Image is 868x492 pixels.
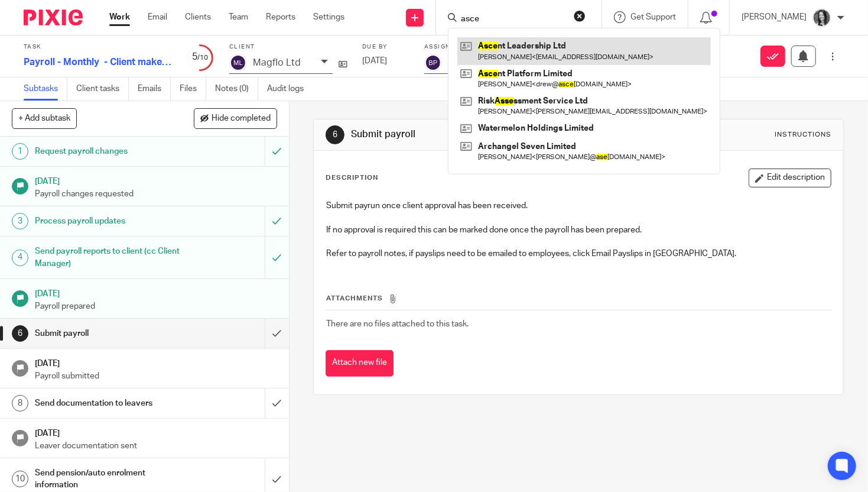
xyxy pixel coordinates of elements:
[326,350,394,377] button: Attach new file
[229,54,247,72] img: svg%3E
[574,10,586,22] button: Clear
[424,43,542,51] label: Assignee
[148,11,167,23] a: Email
[229,43,347,51] label: Client
[630,13,676,21] span: Get Support
[326,125,344,144] div: 6
[460,14,566,25] input: Search
[35,188,277,200] p: Payroll changes requested
[35,173,277,187] h1: [DATE]
[812,8,831,27] img: brodie%203%20small.jpg
[749,169,831,187] button: Edit description
[12,108,77,128] button: + Add subtask
[185,11,211,23] a: Clients
[35,394,180,412] h1: Send documentation to leavers
[212,114,271,124] span: Hide completed
[198,54,209,61] small: /10
[267,77,313,101] a: Audit logs
[35,440,277,452] p: Leaver documentation sent
[12,471,28,487] div: 10
[35,425,277,439] h1: [DATE]
[12,250,28,266] div: 4
[229,11,248,23] a: Team
[326,320,469,328] span: There are no files attached to this task.
[326,295,383,302] span: Attachments
[35,370,277,382] p: Payroll submitted
[12,325,28,342] div: 6
[24,77,67,101] a: Subtasks
[35,285,277,300] h1: [DATE]
[35,212,180,230] h1: Process payroll updates
[326,173,378,183] p: Description
[186,50,214,64] div: 5
[253,57,301,68] p: Magflo Ltd
[24,43,171,51] label: Task
[362,57,387,65] span: [DATE]
[775,130,831,140] div: Instructions
[424,54,442,72] img: svg%3E
[194,108,277,128] button: Hide completed
[742,11,807,23] p: [PERSON_NAME]
[76,77,129,101] a: Client tasks
[35,143,180,160] h1: Request payroll changes
[12,143,28,160] div: 1
[12,395,28,412] div: 8
[266,11,295,23] a: Reports
[215,77,258,101] a: Notes (0)
[35,300,277,312] p: Payroll prepared
[12,213,28,229] div: 3
[138,77,171,101] a: Emails
[326,224,831,236] p: If no approval is required this can be marked done once the payroll has been prepared.
[35,242,180,273] h1: Send payroll reports to client (cc Client Manager)
[362,43,409,51] label: Due by
[35,325,180,342] h1: Submit payroll
[35,355,277,370] h1: [DATE]
[313,11,344,23] a: Settings
[326,248,831,260] p: Refer to payroll notes, if payslips need to be emailed to employees, click Email Payslips in [GEO...
[109,11,130,23] a: Work
[24,9,83,25] img: Pixie
[180,77,206,101] a: Files
[351,128,604,141] h1: Submit payroll
[326,200,831,212] p: Submit payrun once client approval has been received.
